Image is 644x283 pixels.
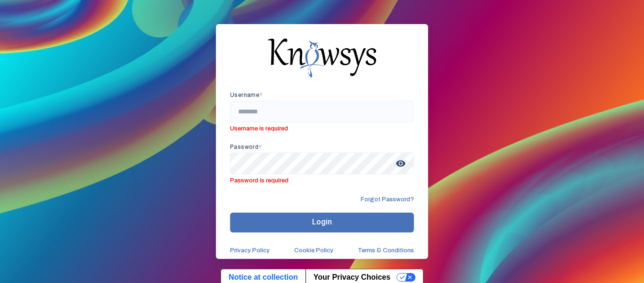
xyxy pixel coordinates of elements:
[361,196,414,203] span: Forgot Password?
[230,213,414,232] button: Login
[358,247,414,254] a: Terms & Conditions
[392,155,409,172] span: visibility
[230,122,414,132] span: Username is required
[312,217,332,226] span: Login
[294,247,333,254] a: Cookie Policy
[230,174,414,184] span: Password is required
[230,144,262,150] app-required-indication: Password
[230,247,270,254] a: Privacy Policy
[230,92,263,98] app-required-indication: Username
[268,38,376,77] img: knowsys-logo.png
